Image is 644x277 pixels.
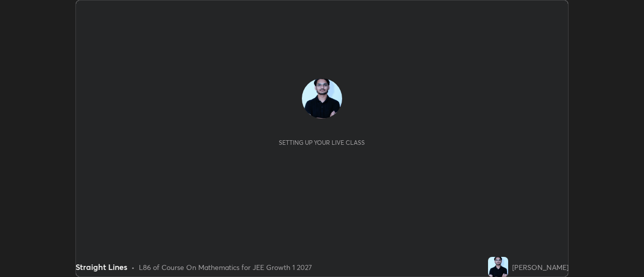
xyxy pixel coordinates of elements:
[302,78,342,119] img: 7aced0a64bc6441e9f5d793565b0659e.jpg
[512,262,569,272] div: [PERSON_NAME]
[139,262,312,272] div: L86 of Course On Mathematics for JEE Growth 1 2027
[131,262,135,272] div: •
[279,139,365,146] div: Setting up your live class
[488,257,508,277] img: 7aced0a64bc6441e9f5d793565b0659e.jpg
[75,261,127,273] div: Straight Lines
